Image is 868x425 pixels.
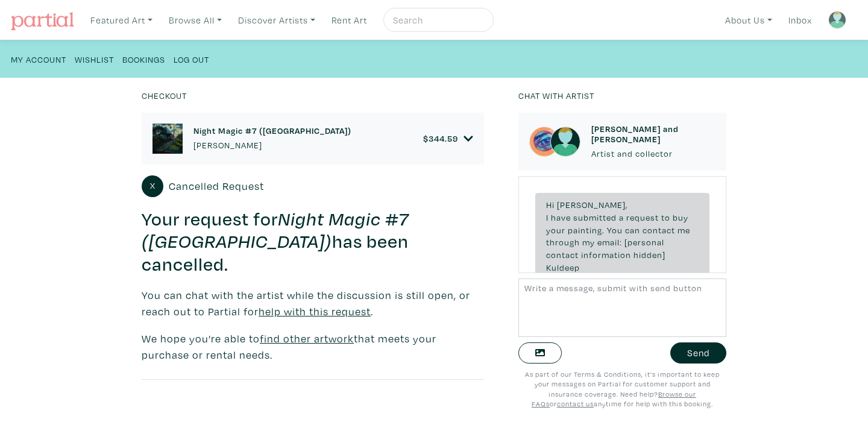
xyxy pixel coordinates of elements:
a: My Account [11,51,66,67]
span: Cancelled Request [169,178,264,194]
a: Inbox [783,8,817,33]
p: We hope you’re able to that meets your purchase or rental needs. [142,330,484,363]
p: You can chat with the artist while the discussion is still open, or reach out to Partial for . [142,287,484,320]
img: avatar.png [828,11,846,29]
span: You [607,224,623,236]
span: a [619,212,624,223]
small: Chat with artist [518,90,594,101]
span: hidden] [634,249,665,260]
a: Rent Art [326,8,373,33]
span: your [546,224,565,236]
h6: $ [423,133,458,143]
span: contact [643,224,675,236]
img: avatar.png [550,127,580,157]
a: Featured Art [85,8,158,33]
img: phpThumb.php [153,124,183,154]
h6: Night Magic #7 ([GEOGRAPHIC_DATA]) [193,125,351,136]
span: I [546,212,549,223]
span: to [661,212,670,223]
img: phpThumb.php [529,127,559,157]
span: can [625,224,640,236]
span: my [582,236,595,248]
span: contact [546,249,579,260]
a: Bookings [122,51,165,67]
p: [PERSON_NAME] [193,139,351,152]
h6: [PERSON_NAME] and [PERSON_NAME] [591,124,715,145]
a: Browse our FAQs [532,389,696,409]
a: Night Magic #7 ([GEOGRAPHIC_DATA]) [PERSON_NAME] [193,125,351,151]
a: Wishlist [75,51,114,67]
em: Night Magic #7 ([GEOGRAPHIC_DATA]) [142,208,409,253]
span: Hi [546,199,555,210]
span: buy [673,212,688,223]
small: As part of our Terms & Conditions, it's important to keep your messages on Partial for customer s... [525,370,720,409]
span: submitted [573,212,617,223]
a: $344.59 [423,133,473,144]
a: contact us [557,399,594,408]
span: [PERSON_NAME], [557,199,627,210]
p: Artist and collector [591,147,715,160]
input: Search [392,13,482,28]
span: painting. [568,224,605,236]
span: me [678,224,690,236]
span: [personal [624,236,664,248]
a: find other artwork [260,332,354,345]
small: Checkout [142,90,187,101]
span: have [551,212,571,223]
small: My Account [11,54,66,65]
small: Wishlist [75,54,114,65]
small: Log Out [174,54,209,65]
button: Send [670,342,726,364]
a: About Us [720,8,778,33]
span: information [581,249,631,260]
span: email: [597,236,622,248]
a: Log Out [174,51,209,67]
span: Kuldeep [546,262,580,273]
span: request [626,212,659,223]
span: 344.59 [429,133,458,144]
span: through [546,236,580,248]
small: X [150,181,156,190]
a: Browse All [163,8,227,33]
a: help with this request [259,304,371,318]
h3: Your request for has been cancelled. [142,208,484,276]
small: Bookings [122,54,165,65]
a: Discover Artists [233,8,321,33]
